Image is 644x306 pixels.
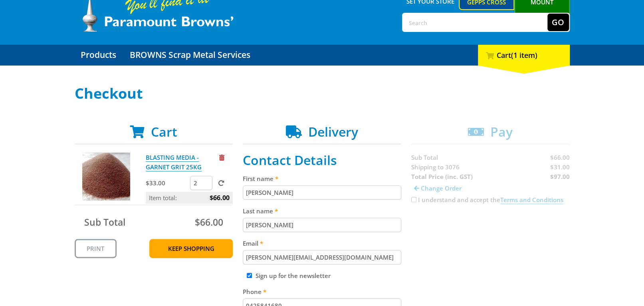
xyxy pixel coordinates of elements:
[256,272,331,280] label: Sign up for the newsletter
[75,45,122,66] a: Go to the Products page
[403,14,547,31] input: Search
[146,153,202,171] a: BLASTING MEDIA - GARNET GRIT 25KG
[75,85,570,101] h1: Checkout
[149,239,233,258] a: Keep Shopping
[243,185,401,200] input: Please enter your first name.
[243,287,401,296] label: Phone
[243,206,401,216] label: Last name
[511,50,537,60] span: (1 item)
[210,192,230,204] span: $66.00
[243,218,401,232] input: Please enter your last name.
[308,123,358,140] span: Delivery
[243,174,401,183] label: First name
[124,45,256,66] a: Go to the BROWNS Scrap Metal Services page
[151,123,177,140] span: Cart
[146,192,233,204] p: Item total:
[219,153,224,161] a: Remove from cart
[195,216,223,229] span: $66.00
[243,250,401,264] input: Please enter your email address.
[75,239,117,258] a: Print
[82,153,130,201] img: BLASTING MEDIA - GARNET GRIT 25KG
[243,238,401,248] label: Email
[478,45,570,66] div: Cart
[84,216,125,229] span: Sub Total
[547,14,569,31] button: Go
[243,153,401,168] h2: Contact Details
[146,178,188,188] p: $33.00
